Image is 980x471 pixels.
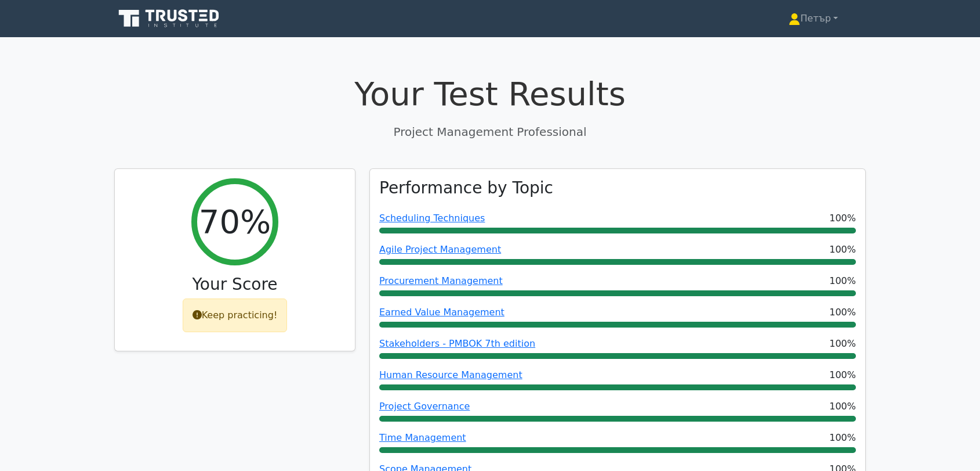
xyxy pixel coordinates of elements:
[379,178,553,198] h3: Performance by Topic
[829,243,856,257] span: 100%
[761,7,866,30] a: Петър
[379,213,485,224] a: Scheduling Techniques
[829,305,856,319] span: 100%
[829,368,856,382] span: 100%
[379,401,470,412] a: Project Governance
[114,74,866,113] h1: Your Test Results
[379,275,503,286] a: Procurement Management
[124,275,346,294] h3: Your Score
[379,244,501,255] a: Agile Project Management
[114,123,866,141] p: Project Management Professional
[199,202,271,241] h2: 70%
[379,307,504,318] a: Earned Value Management
[829,400,856,414] span: 100%
[829,337,856,351] span: 100%
[379,338,535,349] a: Stakeholders - PMBOK 7th edition
[379,432,466,443] a: Time Management
[829,431,856,445] span: 100%
[183,299,288,332] div: Keep practicing!
[829,211,856,225] span: 100%
[829,274,856,288] span: 100%
[379,369,522,380] a: Human Resource Management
